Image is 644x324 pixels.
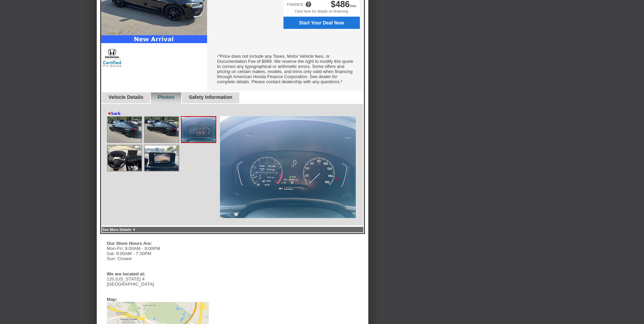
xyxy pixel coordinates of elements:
[287,2,303,6] div: FINANCE
[182,117,216,142] img: Image.aspx
[107,271,205,276] div: We are located at:
[107,297,117,302] div: Map:
[287,20,356,25] span: Start Your Deal Now
[107,246,209,261] div: Mon-Fri: 9:00AM - 9:00PM Sat: 9:00AM - 7:30PM Sun: Closed
[158,94,174,100] a: Photos
[107,111,121,116] a: ◄back
[145,145,179,171] img: Image.aspx
[107,241,205,246] div: Our Store Hours Are:
[217,54,353,84] font: *Price does not include any Taxes, Motor Vehicle fees, or Documentation Fee of $999. We reserve t...
[108,145,142,171] img: Image.aspx
[107,111,111,116] span: ◄
[145,117,179,142] img: Image.aspx
[220,116,356,218] img: Image.aspx
[108,117,142,142] img: Image.aspx
[189,94,233,100] a: Safety Information
[283,9,360,17] div: Click here for details on financing
[109,94,144,100] a: Vehicle Details
[101,48,123,68] img: Certified Pre-Owned Honda
[103,228,136,232] a: See More Details ▼
[107,276,209,287] div: 120 [US_STATE] 4 [GEOGRAPHIC_DATA]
